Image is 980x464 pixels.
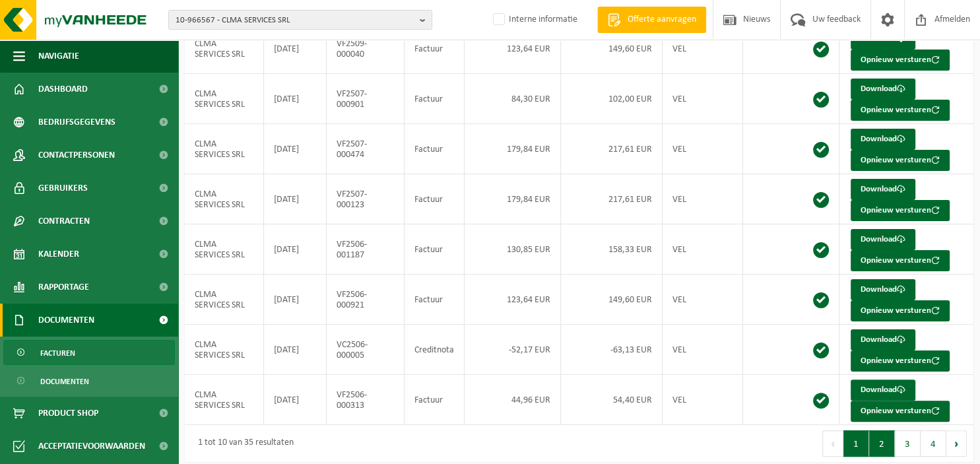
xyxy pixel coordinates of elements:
[191,432,294,455] div: 1 tot 10 van 35 resultaten
[264,375,327,425] td: [DATE]
[38,106,115,139] span: Bedrijfsgegevens
[38,205,90,238] span: Contracten
[851,179,915,200] a: Download
[663,174,743,224] td: VEL
[38,238,79,271] span: Kalender
[946,430,967,457] button: Next
[851,50,950,71] button: Opnieuw versturen
[663,275,743,325] td: VEL
[405,174,465,224] td: Factuur
[38,40,79,73] span: Navigatie
[3,340,175,365] a: Facturen
[851,380,915,401] a: Download
[327,24,405,74] td: VF2509-000040
[327,124,405,174] td: VF2507-000474
[851,129,915,150] a: Download
[40,341,75,366] span: Facturen
[405,124,465,174] td: Factuur
[264,275,327,325] td: [DATE]
[663,24,743,74] td: VEL
[597,7,706,33] a: Offerte aanvragen
[327,325,405,375] td: VC2506-000005
[38,73,88,106] span: Dashboard
[851,250,950,271] button: Opnieuw versturen
[185,224,264,275] td: CLMA SERVICES SRL
[264,325,327,375] td: [DATE]
[851,100,950,121] button: Opnieuw versturen
[561,224,663,275] td: 158,33 EUR
[851,229,915,250] a: Download
[185,375,264,425] td: CLMA SERVICES SRL
[38,172,88,205] span: Gebruikers
[465,325,561,375] td: -52,17 EUR
[465,275,561,325] td: 123,64 EUR
[561,174,663,224] td: 217,61 EUR
[38,304,94,337] span: Documenten
[663,325,743,375] td: VEL
[38,430,145,463] span: Acceptatievoorwaarden
[185,74,264,124] td: CLMA SERVICES SRL
[465,224,561,275] td: 130,85 EUR
[561,74,663,124] td: 102,00 EUR
[869,430,895,457] button: 2
[465,74,561,124] td: 84,30 EUR
[327,74,405,124] td: VF2507-000901
[264,74,327,124] td: [DATE]
[185,124,264,174] td: CLMA SERVICES SRL
[490,10,577,30] label: Interne informatie
[465,174,561,224] td: 179,84 EUR
[465,124,561,174] td: 179,84 EUR
[185,24,264,74] td: CLMA SERVICES SRL
[663,224,743,275] td: VEL
[921,430,946,457] button: 4
[405,375,465,425] td: Factuur
[465,24,561,74] td: 123,64 EUR
[264,224,327,275] td: [DATE]
[185,325,264,375] td: CLMA SERVICES SRL
[851,401,950,422] button: Opnieuw versturen
[185,174,264,224] td: CLMA SERVICES SRL
[822,430,843,457] button: Previous
[663,375,743,425] td: VEL
[851,329,915,350] a: Download
[561,325,663,375] td: -63,13 EUR
[843,430,869,457] button: 1
[176,11,414,30] span: 10-966567 - CLMA SERVICES SRL
[264,124,327,174] td: [DATE]
[405,275,465,325] td: Factuur
[264,24,327,74] td: [DATE]
[663,74,743,124] td: VEL
[405,224,465,275] td: Factuur
[624,13,700,26] span: Offerte aanvragen
[851,79,915,100] a: Download
[38,139,115,172] span: Contactpersonen
[851,300,950,321] button: Opnieuw versturen
[405,24,465,74] td: Factuur
[561,124,663,174] td: 217,61 EUR
[851,279,915,300] a: Download
[327,275,405,325] td: VF2506-000921
[561,375,663,425] td: 54,40 EUR
[38,397,98,430] span: Product Shop
[38,271,89,304] span: Rapportage
[663,124,743,174] td: VEL
[40,369,89,394] span: Documenten
[895,430,921,457] button: 3
[3,368,175,393] a: Documenten
[264,174,327,224] td: [DATE]
[561,24,663,74] td: 149,60 EUR
[327,375,405,425] td: VF2506-000313
[465,375,561,425] td: 44,96 EUR
[851,350,950,372] button: Opnieuw versturen
[561,275,663,325] td: 149,60 EUR
[327,174,405,224] td: VF2507-000123
[327,224,405,275] td: VF2506-001187
[168,10,432,30] button: 10-966567 - CLMA SERVICES SRL
[851,200,950,221] button: Opnieuw versturen
[851,150,950,171] button: Opnieuw versturen
[405,74,465,124] td: Factuur
[185,275,264,325] td: CLMA SERVICES SRL
[405,325,465,375] td: Creditnota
